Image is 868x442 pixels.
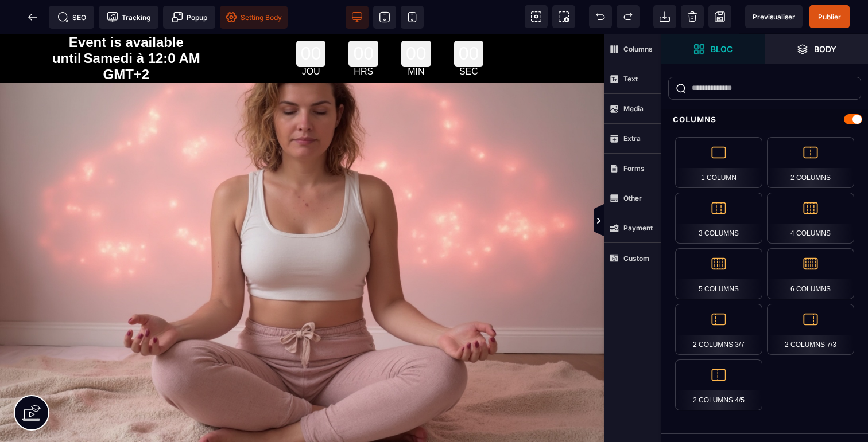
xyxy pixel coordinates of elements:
span: Popup [172,11,207,23]
strong: Forms [623,164,645,173]
strong: Payment [623,224,653,232]
span: Tracking [107,11,150,23]
strong: Custom [623,254,649,263]
span: Samedi à 12:0 AM GMT+2 [84,16,200,48]
span: View components [525,5,548,28]
div: 5 Columns [675,248,762,299]
span: Setting Body [226,11,282,23]
span: Screenshot [552,5,575,28]
span: Preview [745,5,803,28]
div: JOU [296,32,326,42]
span: Publier [818,13,841,21]
strong: Media [623,104,644,113]
div: 2 Columns [767,137,854,188]
span: Open Layer Manager [765,34,868,64]
strong: Body [814,45,836,53]
div: 00 [401,6,431,32]
span: Previsualiser [753,13,795,21]
div: 3 Columns [675,193,762,244]
strong: Bloc [711,45,733,53]
div: 00 [348,6,378,32]
div: 2 Columns 7/3 [767,304,854,355]
div: 1 Column [675,137,762,188]
div: 2 Columns 4/5 [675,359,762,410]
div: MIN [401,32,431,42]
div: 6 Columns [767,248,854,299]
div: SEC [454,32,484,42]
strong: Extra [623,134,641,143]
strong: Text [623,75,638,83]
div: 00 [296,6,326,32]
div: 2 Columns 3/7 [675,304,762,355]
span: SEO [57,11,86,23]
span: Open Blocks [661,34,765,64]
strong: Other [623,194,642,202]
strong: Columns [623,45,653,53]
div: Columns [661,109,868,130]
div: 4 Columns [767,193,854,244]
div: 00 [454,6,484,32]
div: HRS [348,32,378,42]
